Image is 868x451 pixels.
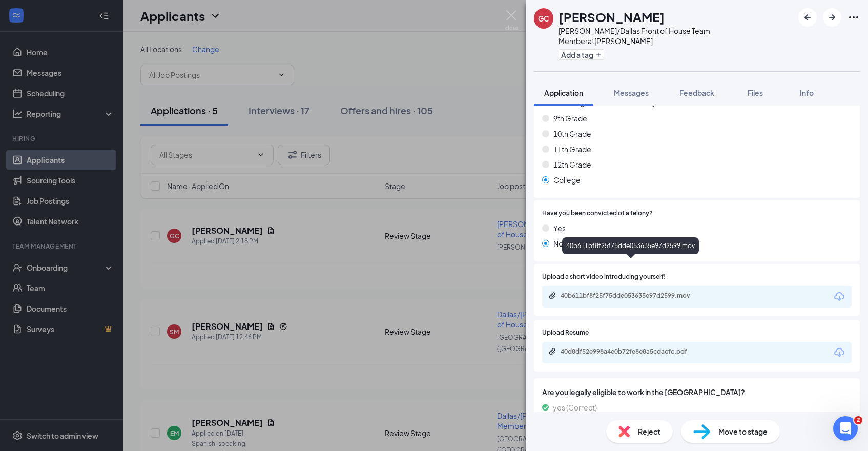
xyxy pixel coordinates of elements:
span: Reject [638,426,660,437]
span: Have you been convicted of a felony? [542,209,653,218]
svg: ArrowRight [826,11,838,24]
span: Upload Resume [542,328,589,338]
button: PlusAdd a tag [559,49,604,60]
svg: Ellipses [848,11,860,24]
div: GC [538,13,549,24]
div: 40d8df52e998a4e0b72fe8e8a5cdacfc.pdf [561,347,704,356]
div: [PERSON_NAME]/Dallas Front of House Team Member at [PERSON_NAME] [559,26,793,46]
span: 12th Grade [553,159,591,170]
span: Yes [553,222,566,234]
span: 11th Grade [553,143,591,155]
span: Info [800,88,814,97]
span: Are you legally eligible to work in the [GEOGRAPHIC_DATA]? [542,386,852,398]
span: No [553,238,563,249]
iframe: Intercom live chat [833,416,858,441]
button: ArrowRight [823,8,841,27]
span: Move to stage [718,426,768,437]
span: yes (Correct) [553,402,597,413]
svg: Download [833,291,845,303]
a: Paperclip40d8df52e998a4e0b72fe8e8a5cdacfc.pdf [548,347,714,357]
span: 10th Grade [553,128,591,139]
svg: Plus [595,52,602,58]
span: Feedback [679,88,714,97]
span: 9th Grade [553,113,587,124]
a: Paperclip40b611bf8f25f75dde053635e97d2599.mov [548,292,714,301]
span: 2 [854,416,862,424]
span: Messages [614,88,649,97]
div: 40b611bf8f25f75dde053635e97d2599.mov [561,292,704,300]
span: Application [544,88,583,97]
span: Files [748,88,763,97]
span: Upload a short video introducing yourself! [542,272,666,282]
span: College [553,174,581,186]
svg: Download [833,346,845,359]
button: ArrowLeftNew [798,8,817,27]
svg: Paperclip [548,292,556,300]
h1: [PERSON_NAME] [559,8,665,26]
svg: Paperclip [548,347,556,356]
div: 40b611bf8f25f75dde053635e97d2599.mov [562,237,699,254]
svg: ArrowLeftNew [801,11,814,24]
